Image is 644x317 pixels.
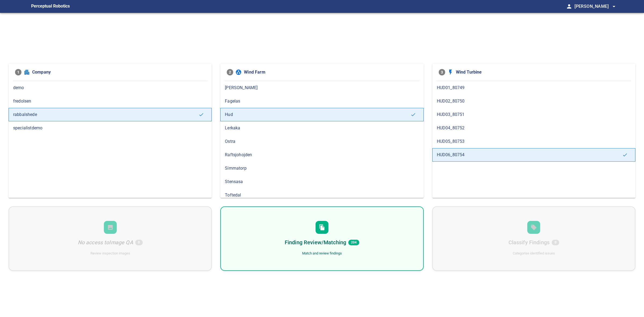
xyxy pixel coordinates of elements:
div: Lerkaka [220,121,423,135]
div: HUD03_80751 [432,108,635,121]
div: demo [9,81,212,94]
div: Toftedal [220,188,423,202]
span: [PERSON_NAME] [575,3,617,10]
span: person [566,3,572,10]
div: HUD04_80752 [432,121,635,135]
span: Lerkaka [225,125,419,131]
span: HUD01_80749 [437,85,631,91]
div: HUD02_80750 [432,94,635,108]
span: 1 [15,69,21,75]
div: rabbalshede [9,108,212,121]
div: Simmatorp [220,162,423,175]
span: Hud [225,111,410,118]
span: specialistdemo [13,125,207,131]
span: HUD02_80750 [437,98,631,104]
span: Ostra [225,138,419,145]
span: [PERSON_NAME] [225,85,419,91]
span: Stensasa [225,178,419,185]
span: rabbalshede [13,111,199,118]
span: Raftsjohojden [225,152,419,158]
div: Hud [220,108,423,121]
div: Raftsjohojden [220,148,423,162]
span: 3 [439,69,445,75]
span: 204 [348,240,359,245]
div: fredolsen [9,94,212,108]
div: Match and review findings [302,251,342,256]
span: Wind Turbine [456,69,629,75]
h6: Finding Review/Matching [285,238,346,247]
span: Toftedal [225,192,419,198]
div: [PERSON_NAME] [220,81,423,94]
button: [PERSON_NAME] [572,1,617,12]
div: Finding Review/Matching204Match and review findings [220,206,423,271]
span: Simmatorp [225,165,419,172]
div: Ostra [220,135,423,148]
span: fredolsen [13,98,207,104]
span: Wind Farm [244,69,417,75]
span: Fagelas [225,98,419,104]
span: HUD06_80754 [437,152,622,158]
div: HUD05_80753 [432,135,635,148]
span: HUD03_80751 [437,111,631,118]
div: HUD01_80749 [432,81,635,94]
div: Stensasa [220,175,423,188]
span: HUD05_80753 [437,138,631,145]
span: 2 [227,69,233,75]
div: Fagelas [220,94,423,108]
div: specialistdemo [9,121,212,135]
figcaption: Perceptual Robotics [31,2,70,11]
span: HUD04_80752 [437,125,631,131]
span: demo [13,85,207,91]
div: HUD06_80754 [432,148,635,162]
span: Company [32,69,205,75]
span: arrow_drop_down [611,3,617,10]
